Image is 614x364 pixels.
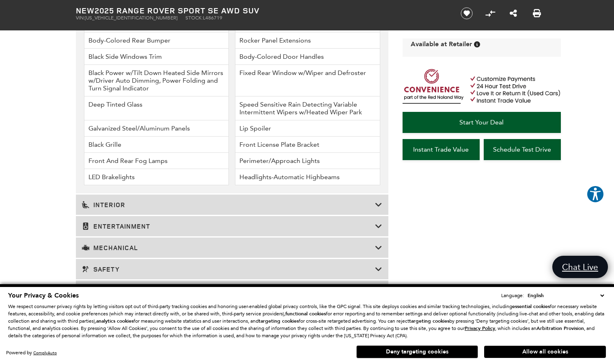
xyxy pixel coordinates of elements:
strong: functional cookies [285,310,326,317]
li: Speed Sensitive Rain Detecting Variable Intermittent Wipers w/Heated Wiper Park [235,96,380,120]
div: Language: [501,293,524,298]
li: Fixed Rear Window w/Wiper and Defroster [235,65,380,96]
strong: Arbitration Provision [536,325,584,332]
p: We respect consumer privacy rights by letting visitors opt out of third-party tracking cookies an... [8,303,606,339]
li: Lip Spoiler [235,120,380,137]
span: Your Privacy & Cookies [8,291,79,300]
strong: New [76,5,95,16]
span: Chat Live [558,261,602,272]
div: Powered by [6,350,57,355]
strong: essential cookies [512,303,550,310]
a: Print this New 2025 Range Rover Sport SE AWD SUV [533,9,541,18]
li: Headlights-Automatic Highbeams [235,169,380,185]
li: Perimeter/Approach Lights [235,153,380,169]
button: Compare Vehicle [484,7,496,19]
button: Allow all cookies [484,346,606,358]
span: Stock: [185,15,203,21]
h3: Safety [82,265,375,273]
strong: analytics cookies [96,318,134,324]
strong: targeting cookies [409,318,449,324]
iframe: YouTube video player [403,164,561,292]
li: Body-Colored Door Handles [235,49,380,65]
li: LED Brakelights [84,169,229,185]
li: Black Side Windows Trim [84,49,229,65]
button: Deny targeting cookies [356,345,478,358]
u: Privacy Policy [465,325,495,332]
aside: Accessibility Help Desk [586,185,604,205]
h3: Mechanical [82,244,375,252]
a: Share this New 2025 Range Rover Sport SE AWD SUV [510,9,517,18]
strong: targeting cookies [259,318,299,324]
a: Chat Live [552,256,608,278]
span: Start Your Deal [459,118,504,126]
select: Language Select [526,291,606,300]
li: Deep Tinted Glass [84,96,229,120]
a: Instant Trade Value [403,139,480,160]
span: Instant Trade Value [413,146,469,153]
h3: Entertainment [82,222,375,230]
div: Vehicle is in stock and ready for immediate delivery. Due to demand, availability is subject to c... [474,41,480,47]
span: [US_VEHICLE_IDENTIFICATION_NUMBER] [85,15,177,21]
li: Black Power w/Tilt Down Heated Side Mirrors w/Driver Auto Dimming, Power Folding and Turn Signal ... [84,65,229,96]
li: Body-Colored Rear Bumper [84,32,229,49]
li: Galvanized Steel/Aluminum Panels [84,120,229,137]
a: Schedule Test Drive [484,139,561,160]
span: Available at Retailer [411,40,472,49]
li: Black Grille [84,137,229,153]
span: VIN: [76,15,85,21]
h1: 2025 Range Rover Sport SE AWD SUV [76,6,447,15]
button: Save vehicle [458,7,476,20]
h3: Interior [82,201,375,209]
a: Start Your Deal [403,112,561,133]
button: Explore your accessibility options [586,185,604,203]
li: Front License Plate Bracket [235,137,380,153]
span: L486719 [203,15,222,21]
li: Front And Rear Fog Lamps [84,153,229,169]
span: Schedule Test Drive [493,146,551,153]
a: ComplyAuto [33,350,57,355]
li: Rocker Panel Extensions [235,32,380,49]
